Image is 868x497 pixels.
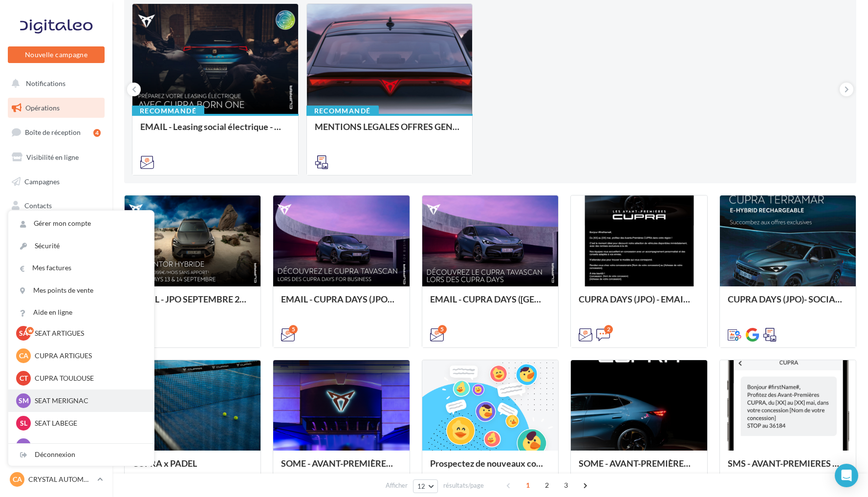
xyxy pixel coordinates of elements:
span: 12 [417,482,426,490]
a: Campagnes [6,172,107,192]
span: 1 [520,477,536,493]
a: Aide en ligne [8,302,154,324]
a: Gérer mon compte [8,213,154,235]
div: 4 [93,129,101,137]
button: 12 [413,479,438,493]
div: 5 [438,325,447,334]
span: Campagnes [24,177,60,185]
p: SEAT LABEGE [35,418,142,428]
a: Mes factures [8,257,154,279]
a: PLV et print personnalisable [6,268,107,297]
div: SOME - AVANT-PREMIÈRES CUPRA PART (VENTES PRIVEES) [579,458,699,478]
a: Visibilité en ligne [6,147,107,168]
span: SL [20,418,27,428]
div: EMAIL - CUPRA DAYS (JPO) Fleet Générique [281,294,401,314]
a: Calendrier [6,244,107,265]
span: Notifications [26,79,65,87]
div: CUPRA DAYS (JPO)- SOCIAL MEDIA [728,294,848,314]
div: Recommandé [132,106,204,116]
p: SEAT ARTIGUES [35,328,142,338]
div: CUPRA x PADEL [132,458,253,478]
span: Visibilité en ligne [26,153,79,161]
div: SMS - AVANT-PREMIERES CUPRA PART (VENTES PRIVEES) [728,458,848,478]
div: CUPRA DAYS (JPO) - EMAIL + SMS [579,294,699,314]
span: CA [13,475,22,484]
a: Mes points de vente [8,280,154,302]
a: Contacts [6,195,107,216]
span: SM [19,441,29,451]
span: 3 [558,477,574,493]
p: SK MERIGNAC [35,441,142,451]
p: CRYSTAL AUTOMOBILES [28,475,93,484]
div: 2 [604,325,613,334]
a: Campagnes DataOnDemand [6,301,107,330]
button: Nouvelle campagne [8,46,105,63]
div: 5 [289,325,298,334]
div: Prospectez de nouveaux contacts [430,458,550,478]
div: Déconnexion [8,444,154,466]
p: CUPRA ARTIGUES [35,351,142,361]
div: SOME - AVANT-PREMIÈRES CUPRA FOR BUSINESS (VENTES PRIVEES) [281,458,401,478]
a: Sécurité [8,235,154,257]
span: CT [20,373,28,383]
div: MENTIONS LEGALES OFFRES GENERIQUES PRESSE [315,122,465,141]
span: 2 [539,477,555,493]
a: Boîte de réception4 [6,122,107,143]
div: Recommandé [306,106,379,116]
div: Open Intercom Messenger [835,464,858,487]
div: EMAIL - Leasing social électrique - CUPRA Born One [140,122,290,141]
a: Opérations [6,98,107,118]
span: SM [19,396,29,406]
span: Opérations [25,104,60,112]
button: Notifications [6,73,103,94]
span: Contacts [24,201,52,210]
span: Afficher [386,481,408,490]
a: Médiathèque [6,220,107,240]
a: CA CRYSTAL AUTOMOBILES [8,470,105,489]
div: EMAIL - CUPRA DAYS ([GEOGRAPHIC_DATA]) Private Générique [430,294,550,314]
p: SEAT MERIGNAC [35,396,142,406]
span: CA [19,351,28,361]
span: Boîte de réception [25,128,81,136]
p: CUPRA TOULOUSE [35,373,142,383]
span: SA [19,328,28,338]
div: EMAIL - JPO SEPTEMBRE 2025 [132,294,253,314]
span: résultats/page [443,481,484,490]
